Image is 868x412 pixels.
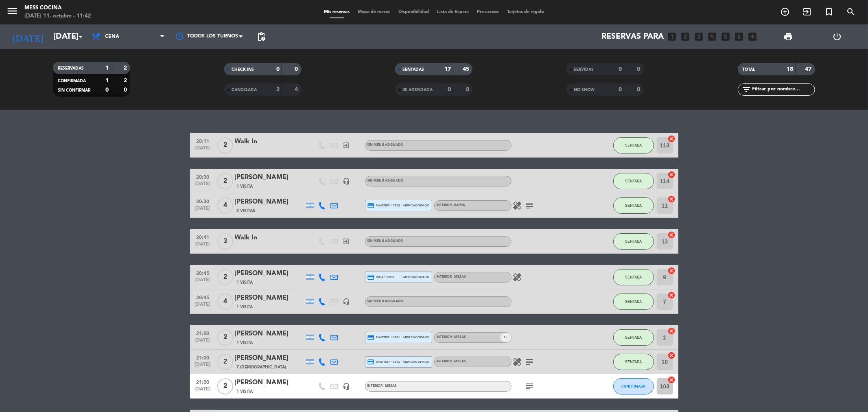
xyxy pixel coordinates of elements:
[513,357,523,367] i: healing
[742,85,752,94] i: filter_list
[105,78,109,83] strong: 1
[193,136,213,145] span: 20:11
[235,353,304,364] div: [PERSON_NAME]
[833,32,842,42] i: power_settings_new
[235,197,304,207] div: [PERSON_NAME]
[367,179,404,182] span: Sin menú asignado
[235,268,304,279] div: [PERSON_NAME]
[437,275,466,278] span: INTERIOR - MESAS
[602,32,664,42] span: Reservas para
[743,68,755,72] span: TOTAL
[613,197,654,214] button: SENTADA
[367,334,400,341] span: master * 0761
[367,358,400,366] span: master * 1341
[367,334,375,341] i: credit_card
[193,268,213,277] span: 20:45
[619,66,622,72] strong: 0
[105,87,109,93] strong: 0
[824,7,834,17] i: turned_in_not
[232,88,257,92] span: CANCELADA
[503,10,548,14] span: Tarjetas de regalo
[668,291,676,299] i: cancel
[367,239,404,243] span: Sin menú asignado
[625,203,642,208] span: SENTADA
[6,28,49,46] i: [DATE]
[668,351,676,359] i: cancel
[343,178,350,185] i: headset_mic
[437,360,466,363] span: INTERIOR - MESAS
[513,201,523,210] i: healing
[193,206,213,215] span: [DATE]
[235,232,304,243] div: Walk In
[613,173,654,189] button: SENTADA
[217,197,233,214] span: 4
[237,388,253,395] span: 1 Visita
[403,203,429,208] span: mercadopago
[276,87,280,92] strong: 2
[668,376,676,384] i: cancel
[217,329,233,346] span: 2
[235,293,304,303] div: [PERSON_NAME]
[402,68,424,72] span: SENTADAS
[780,7,790,17] i: add_circle_outline
[24,4,91,12] div: Mess Cocina
[625,239,642,243] span: SENTADA
[787,66,793,72] strong: 18
[625,335,642,340] span: SENTADA
[193,172,213,181] span: 20:30
[193,232,213,241] span: 20:41
[193,353,213,362] span: 21:00
[367,358,375,366] i: credit_card
[619,87,622,92] strong: 0
[235,329,304,339] div: [PERSON_NAME]
[783,32,793,42] span: print
[320,10,354,14] span: Mis reservas
[805,66,813,72] strong: 47
[232,68,254,72] span: CHECK INS
[403,335,429,340] span: mercadopago
[124,65,129,71] strong: 2
[621,384,645,388] span: CONFIRMADA
[24,12,91,20] div: [DATE] 11. octubre - 11:42
[295,87,300,92] strong: 4
[193,292,213,302] span: 20:45
[613,294,654,310] button: SENTADA
[721,31,731,42] i: looks_5
[504,335,505,340] span: 1
[237,183,253,190] span: 1 Visita
[354,10,394,14] span: Mapa de mesas
[343,298,350,305] i: headset_mic
[613,233,654,250] button: SENTADA
[637,87,642,92] strong: 0
[707,31,718,42] i: looks_4
[667,31,678,42] i: looks_one
[613,269,654,285] button: SENTADA
[193,181,213,191] span: [DATE]
[58,66,84,70] span: RESERVADAS
[448,87,451,92] strong: 0
[237,364,286,370] span: 7 [DEMOGRAPHIC_DATA]
[193,145,213,155] span: [DATE]
[625,299,642,304] span: SENTADA
[276,66,280,72] strong: 0
[193,337,213,347] span: [DATE]
[367,143,404,147] span: Sin menú asignado
[513,272,523,282] i: healing
[217,354,233,370] span: 2
[613,354,654,370] button: SENTADA
[625,143,642,147] span: SENTADA
[525,381,535,391] i: subject
[237,279,253,286] span: 1 Visita
[217,137,233,153] span: 2
[625,359,642,364] span: SENTADA
[193,196,213,206] span: 20:30
[625,179,642,183] span: SENTADA
[574,68,594,72] span: SERVIDAS
[193,277,213,287] span: [DATE]
[668,135,676,143] i: cancel
[217,378,233,394] span: 2
[613,137,654,153] button: SENTADA
[668,267,676,275] i: cancel
[574,88,595,92] span: NO SHOW
[217,294,233,310] span: 4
